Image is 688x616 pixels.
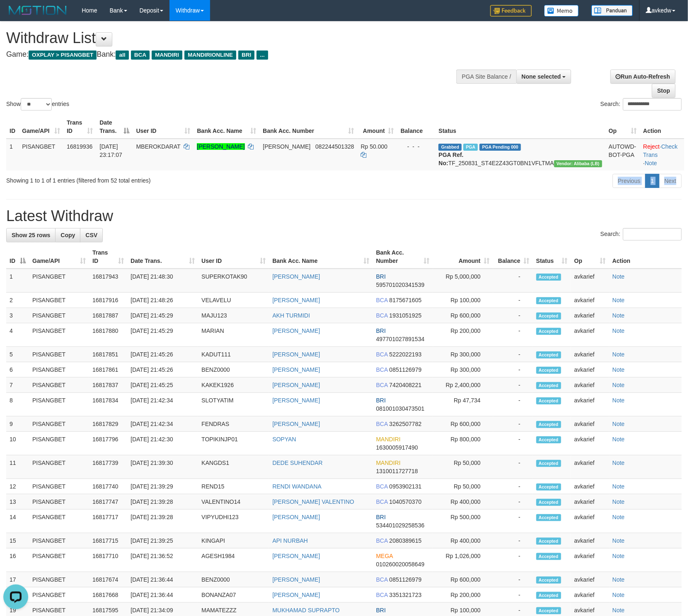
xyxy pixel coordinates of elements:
[433,455,493,479] td: Rp 50,000
[198,455,269,479] td: KANGDS1
[533,245,571,269] th: Status: activate to sort column ascending
[376,382,388,388] span: BCA
[643,143,660,150] a: Reject
[606,139,640,171] td: AUTOWD-BOT-PGA
[198,572,269,587] td: BENZ0000
[198,432,269,455] td: TOPIKINJP01
[127,269,198,293] td: [DATE] 21:48:30
[152,51,182,60] span: MANDIRI
[645,160,657,166] a: Note
[438,144,462,151] span: Grabbed
[571,378,609,393] td: avkarief
[6,479,29,494] td: 12
[613,174,646,188] a: Previous
[435,139,605,171] td: TF_250831_ST4E2Z43GT0BN1VFLTMA
[493,432,533,455] td: -
[198,293,269,308] td: VELAVELU
[433,362,493,378] td: Rp 300,000
[12,232,50,238] span: Show 25 rows
[272,436,296,443] a: SOPYAN
[606,115,640,139] th: Op: activate to sort column ascending
[401,142,432,151] div: - - -
[609,245,682,269] th: Action
[198,479,269,494] td: REND15
[89,432,127,455] td: 16817796
[6,4,69,17] img: MOTION_logo.png
[127,455,198,479] td: [DATE] 21:39:30
[591,5,633,16] img: panduan.png
[389,483,422,490] span: Copy 0953902131 to clipboard
[433,549,493,572] td: Rp 1,026,000
[127,293,198,308] td: [DATE] 21:48:26
[536,297,561,304] span: Accepted
[127,432,198,455] td: [DATE] 21:42:30
[659,174,682,188] a: Next
[29,269,89,293] td: PISANGBET
[536,382,561,389] span: Accepted
[376,498,388,505] span: BCA
[536,397,561,404] span: Accepted
[29,323,89,347] td: PISANGBET
[376,312,388,319] span: BCA
[272,312,310,319] a: AKH TURMIDI
[571,269,609,293] td: avkarief
[89,347,127,362] td: 16817851
[433,510,493,533] td: Rp 500,000
[127,308,198,323] td: [DATE] 21:45:29
[6,245,29,269] th: ID: activate to sort column descending
[493,455,533,479] td: -
[376,297,388,303] span: BCA
[315,143,354,150] span: Copy 082244501328 to clipboard
[6,416,29,432] td: 9
[133,115,194,139] th: User ID: activate to sort column ascending
[433,378,493,393] td: Rp 2,400,000
[19,139,63,171] td: PISANGBET
[3,3,28,28] button: Open LiveChat chat widget
[613,498,625,505] a: Note
[389,297,422,303] span: Copy 8175671605 to clipboard
[536,460,561,467] span: Accepted
[89,549,127,572] td: 16817710
[493,308,533,323] td: -
[544,5,579,17] img: Button%20Memo.svg
[376,436,400,443] span: MANDIRI
[29,572,89,587] td: PISANGBET
[29,510,89,533] td: PISANGBET
[198,393,269,416] td: SLOTYATIM
[376,336,424,342] span: Copy 497701027891534 to clipboard
[29,308,89,323] td: PISANGBET
[29,51,97,60] span: OXPLAY > PISANGBET
[6,432,29,455] td: 10
[198,510,269,533] td: VIPYUDHI123
[652,84,676,98] a: Stop
[613,553,625,559] a: Note
[6,347,29,362] td: 5
[480,144,521,151] span: PGA Pending
[613,514,625,520] a: Note
[433,323,493,347] td: Rp 200,000
[127,347,198,362] td: [DATE] 21:45:26
[6,393,29,416] td: 8
[272,607,339,614] a: MUKHAMAD SUPRAPTO
[198,378,269,393] td: KAKEK1926
[493,323,533,347] td: -
[493,362,533,378] td: -
[613,483,625,490] a: Note
[184,51,236,60] span: MANDIRIONLINE
[623,228,682,241] input: Search:
[272,483,322,490] a: RENDI WANDANA
[571,362,609,378] td: avkarief
[99,143,122,158] span: [DATE] 23:17:07
[29,245,89,269] th: Game/API: activate to sort column ascending
[623,98,682,111] input: Search:
[127,416,198,432] td: [DATE] 21:42:34
[127,510,198,533] td: [DATE] 21:39:28
[645,174,659,188] a: 1
[389,312,422,319] span: Copy 1931051925 to clipboard
[493,378,533,393] td: -
[536,274,561,281] span: Accepted
[433,347,493,362] td: Rp 300,000
[29,293,89,308] td: PISANGBET
[613,576,625,583] a: Note
[272,592,320,598] a: [PERSON_NAME]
